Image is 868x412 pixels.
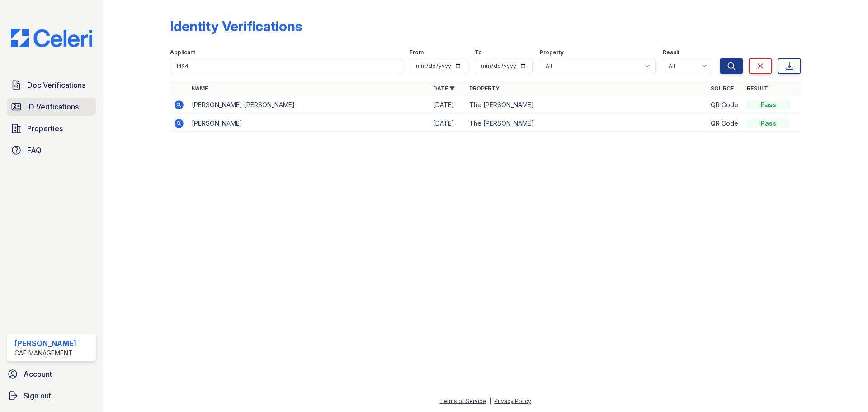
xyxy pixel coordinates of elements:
td: QR Code [707,114,743,133]
div: Pass [747,100,790,109]
label: Applicant [170,49,195,56]
span: Properties [27,123,63,134]
td: [DATE] [429,96,466,114]
td: The [PERSON_NAME] [466,96,707,114]
div: | [489,398,491,404]
span: Account [24,369,52,379]
span: Sign out [24,390,51,401]
a: Result [747,85,768,92]
td: [PERSON_NAME] [188,114,429,133]
a: Terms of Service [440,398,486,404]
a: Source [711,85,734,92]
label: To [475,49,482,56]
span: FAQ [27,145,42,156]
a: Properties [7,119,96,137]
td: [PERSON_NAME] [PERSON_NAME] [188,96,429,114]
label: Result [663,49,679,56]
div: Pass [747,119,790,128]
td: QR Code [707,96,743,114]
label: From [410,49,424,56]
label: Property [540,49,564,56]
input: Search by name or phone number [170,58,402,74]
a: Privacy Policy [494,398,531,404]
a: Property [469,85,500,92]
div: [PERSON_NAME] [14,338,76,349]
a: ID Verifications [7,98,96,116]
div: CAF Management [14,349,76,358]
a: FAQ [7,141,96,159]
a: Date ▼ [433,85,455,92]
img: CE_Logo_Blue-a8612792a0a2168367f1c8372b55b34899dd931a85d93a1a3d3e32e68fde9ad4.png [4,29,99,47]
span: ID Verifications [27,101,79,112]
a: Name [192,85,208,92]
a: Account [4,365,99,383]
a: Sign out [4,387,99,405]
span: Doc Verifications [27,80,85,90]
div: Identity Verifications [170,18,302,34]
td: [DATE] [429,114,466,133]
a: Doc Verifications [7,76,96,94]
td: The [PERSON_NAME] [466,114,707,133]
